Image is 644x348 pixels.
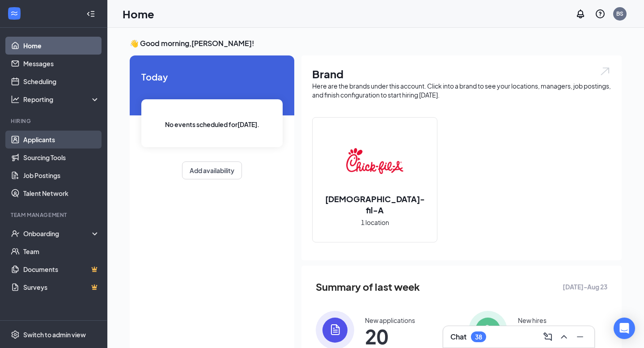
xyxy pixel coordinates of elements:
a: Applicants [23,131,100,149]
a: Job Postings [23,166,100,184]
a: Scheduling [23,72,100,90]
svg: UserCheck [11,229,20,238]
button: Add availability [182,161,242,179]
h2: [DEMOGRAPHIC_DATA]-fil-A [313,193,437,216]
span: No events scheduled for [DATE] . [165,119,259,129]
div: Reporting [23,95,100,104]
a: DocumentsCrown [23,260,100,278]
div: BS [616,10,623,17]
span: 1 location [361,217,389,227]
a: Home [23,37,100,55]
span: [DATE] - Aug 23 [563,282,607,292]
svg: Notifications [575,8,586,19]
span: 20 [365,328,415,344]
svg: QuestionInfo [595,8,606,19]
button: Minimize [573,330,587,344]
a: Talent Network [23,184,100,202]
svg: Settings [11,330,20,339]
a: Team [23,242,100,260]
div: Hiring [11,117,98,125]
div: Team Management [11,211,98,219]
svg: WorkstreamLogo [10,9,19,18]
h1: Home [123,6,154,21]
svg: Minimize [575,331,585,342]
img: open.6027fd2a22e1237b5b06.svg [599,66,611,76]
img: Chick-fil-A [346,132,403,190]
svg: ChevronUp [559,331,569,342]
button: ComposeMessage [541,330,555,344]
div: 38 [475,333,482,341]
a: Messages [23,55,100,72]
div: Onboarding [23,229,92,238]
h1: Brand [312,66,611,81]
h3: 👋 Good morning, [PERSON_NAME] ! [130,38,622,48]
span: Today [141,70,283,84]
div: New applications [365,316,415,325]
a: Sourcing Tools [23,149,100,166]
h3: Chat [450,332,466,342]
div: Here are the brands under this account. Click into a brand to see your locations, managers, job p... [312,81,611,99]
button: ChevronUp [557,330,571,344]
span: Summary of last week [316,279,420,295]
a: SurveysCrown [23,278,100,296]
div: New hires [518,316,547,325]
svg: Analysis [11,95,20,104]
svg: Collapse [86,9,95,18]
div: Switch to admin view [23,330,86,339]
svg: ComposeMessage [542,331,553,342]
div: Open Intercom Messenger [614,318,635,339]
